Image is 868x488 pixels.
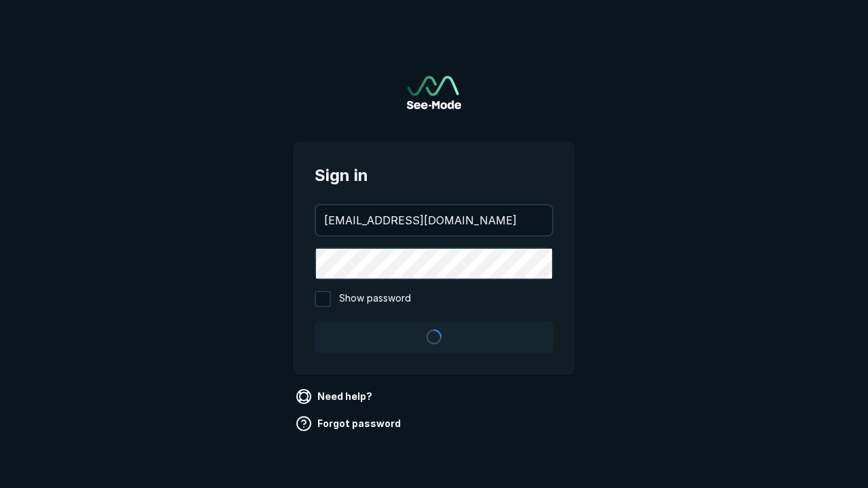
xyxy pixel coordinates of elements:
a: Forgot password [293,413,406,434]
span: Show password [339,291,411,307]
a: Go to sign in [407,76,461,109]
a: Need help? [293,386,378,407]
img: See-Mode Logo [407,76,461,109]
input: your@email.com [316,205,552,235]
span: Sign in [315,163,553,188]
